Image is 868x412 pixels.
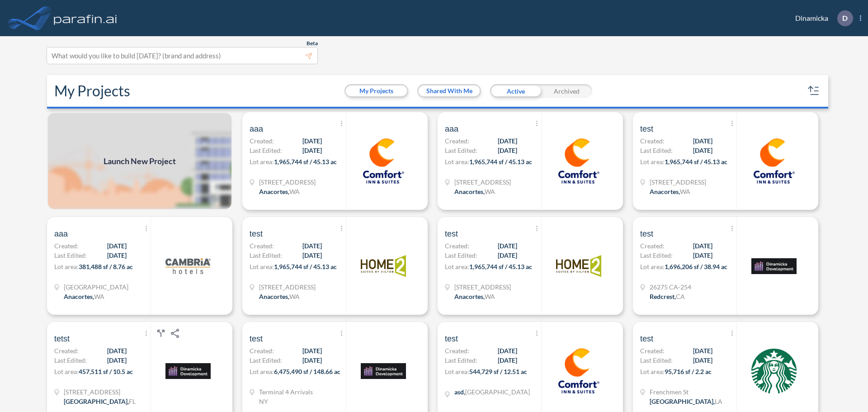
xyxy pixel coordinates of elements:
[640,241,665,251] span: Created:
[498,146,517,155] span: [DATE]
[259,292,300,301] div: Anacortes, WA
[434,112,629,210] a: aaaCreated:[DATE]Last Edited:[DATE]Lot area:1,965,744 sf / 45.13 ac[STREET_ADDRESS]Anacortes,WAlogo
[64,293,94,300] span: Anacortes ,
[250,346,274,355] span: Created:
[239,112,434,210] a: aaaCreated:[DATE]Last Edited:[DATE]Lot area:1,965,744 sf / 45.13 ac[STREET_ADDRESS]Anacortes,WAlogo
[302,146,322,155] span: [DATE]
[259,188,289,195] span: Anacortes ,
[64,282,128,292] span: Anacortes Ferry Terminal
[250,123,263,134] span: aaa
[693,251,712,260] span: [DATE]
[165,348,211,393] img: logo
[47,112,232,210] img: add
[250,263,274,270] span: Lot area:
[640,123,653,134] span: test
[445,333,458,344] span: test
[54,368,79,375] span: Lot area:
[361,243,406,289] img: logo
[250,146,282,155] span: Last Edited:
[650,177,706,187] span: 5614 Ferry Terminal Rd
[693,346,712,355] span: [DATE]
[556,243,601,289] img: logo
[650,188,680,195] span: Anacortes ,
[650,293,676,300] span: Redcrest ,
[485,293,495,300] span: WA
[485,188,495,195] span: WA
[556,348,601,393] img: logo
[445,368,469,375] span: Lot area:
[498,136,517,146] span: [DATE]
[302,346,322,355] span: [DATE]
[250,228,263,239] span: test
[640,146,673,155] span: Last Edited:
[302,355,322,365] span: [DATE]
[650,387,722,397] span: Frenchmen St
[640,228,653,239] span: test
[640,333,653,344] span: test
[454,177,511,187] span: 5614 Ferry Terminal Rd
[445,136,469,146] span: Created:
[64,398,129,405] span: [GEOGRAPHIC_DATA] ,
[445,228,458,239] span: test
[490,84,541,98] div: Active
[259,282,316,292] span: 5614 Ferry Terminal Rd
[650,282,691,292] span: 26275 CA-254
[807,84,821,98] button: sort
[665,263,727,270] span: 1,696,206 sf / 38.94 ac
[445,346,469,355] span: Created:
[469,368,527,375] span: 544,729 sf / 12.51 ac
[640,263,665,270] span: Lot area:
[54,82,130,99] h2: My Projects
[454,282,511,292] span: 5614 Ferry Terminal Rd
[64,292,104,301] div: Anacortes, WA
[79,368,133,375] span: 457,511 sf / 10.5 ac
[498,346,517,355] span: [DATE]
[842,14,848,22] p: D
[250,158,274,166] span: Lot area:
[445,241,469,251] span: Created:
[693,136,712,146] span: [DATE]
[250,136,274,146] span: Created:
[680,188,690,195] span: WA
[445,251,477,260] span: Last Edited:
[250,241,274,251] span: Created:
[445,146,477,155] span: Last Edited:
[274,158,337,166] span: 1,965,744 sf / 45.13 ac
[250,355,282,365] span: Last Edited:
[498,355,517,365] span: [DATE]
[259,177,316,187] span: 5614 Ferry Terminal Rd
[274,263,337,270] span: 1,965,744 sf / 45.13 ac
[465,388,530,396] span: [GEOGRAPHIC_DATA]
[782,10,861,26] div: Dinamicka
[54,355,87,365] span: Last Edited:
[361,138,406,184] img: logo
[302,251,322,260] span: [DATE]
[419,85,480,96] button: Shared With Me
[54,251,87,260] span: Last Edited:
[259,293,289,300] span: Anacortes ,
[640,368,665,375] span: Lot area:
[289,188,300,195] span: WA
[107,241,127,251] span: [DATE]
[165,243,211,289] img: logo
[129,398,136,405] span: FL
[454,388,465,396] span: asd ,
[94,293,104,300] span: WA
[650,292,685,301] div: Redcrest, CA
[665,368,712,375] span: 95,716 sf / 2.2 ac
[650,397,722,406] div: New Orleans, LA
[541,84,592,98] div: Archived
[250,251,282,260] span: Last Edited:
[54,333,70,344] span: tetst
[43,217,239,315] a: aaaCreated:[DATE]Last Edited:[DATE]Lot area:381,488 sf / 8.76 ac[GEOGRAPHIC_DATA]Anacortes,WAlogo
[64,387,136,397] span: 4401 Floridian Way
[454,387,530,397] div: asd, TX
[715,398,722,405] span: LA
[469,263,532,270] span: 1,965,744 sf / 45.13 ac
[650,187,690,196] div: Anacortes, WA
[259,398,268,405] span: NY
[751,348,797,393] img: logo
[629,217,825,315] a: testCreated:[DATE]Last Edited:[DATE]Lot area:1,696,206 sf / 38.94 ac26275 CA-254Redcrest,CAlogo
[250,333,263,344] span: test
[104,155,176,167] span: Launch New Project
